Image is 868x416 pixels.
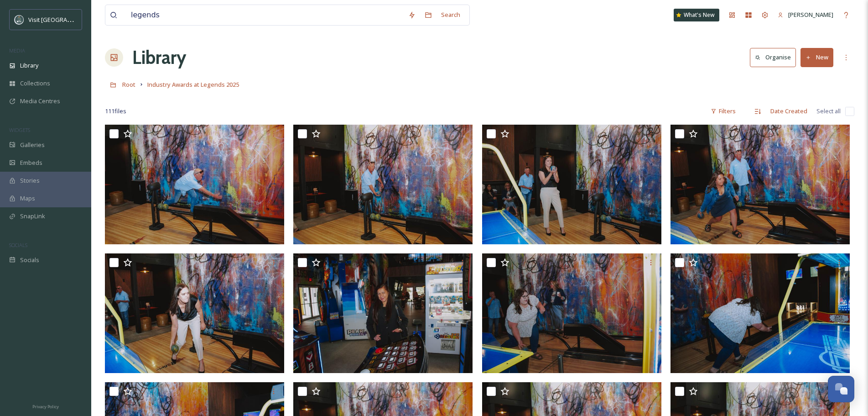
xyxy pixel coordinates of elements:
[122,80,135,89] span: Root
[816,107,841,116] span: Select all
[9,126,30,133] span: WIDGETS
[15,15,24,24] img: watertown-convention-and-visitors-bureau.jpg
[670,125,850,244] img: untitled-58.jpg
[293,125,473,244] img: untitled-61.jpg
[800,48,833,67] button: New
[482,125,661,244] img: untitled-60.jpg
[20,256,39,264] span: Socials
[105,253,284,373] img: untitled-59.jpg
[20,141,45,149] span: Galleries
[20,176,40,185] span: Stories
[105,125,284,244] img: untitled-62.jpg
[126,5,404,25] input: Search your library
[20,97,60,105] span: Media Centres
[105,107,126,116] span: 111 file s
[147,80,239,89] span: Industry Awards at Legends 2025
[773,6,838,24] a: [PERSON_NAME]
[482,253,661,373] img: untitled-56.jpg
[670,253,850,373] img: untitled-55.jpg
[132,44,186,71] a: Library
[147,79,239,90] a: Industry Awards at Legends 2025
[32,404,59,410] span: Privacy Policy
[750,48,800,67] a: Organise
[20,61,38,70] span: Library
[20,194,35,203] span: Maps
[674,9,719,21] a: What's New
[20,79,50,88] span: Collections
[20,158,42,167] span: Embeds
[9,242,27,248] span: SOCIALS
[750,48,796,67] button: Organise
[20,212,45,221] span: SnapLink
[788,11,833,19] span: [PERSON_NAME]
[766,102,812,120] div: Date Created
[28,15,99,24] span: Visit [GEOGRAPHIC_DATA]
[706,102,740,120] div: Filters
[122,79,135,90] a: Root
[828,376,854,402] button: Open Chat
[9,47,25,54] span: MEDIA
[32,400,59,411] a: Privacy Policy
[293,253,473,373] img: untitled-57.jpg
[437,6,465,24] div: Search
